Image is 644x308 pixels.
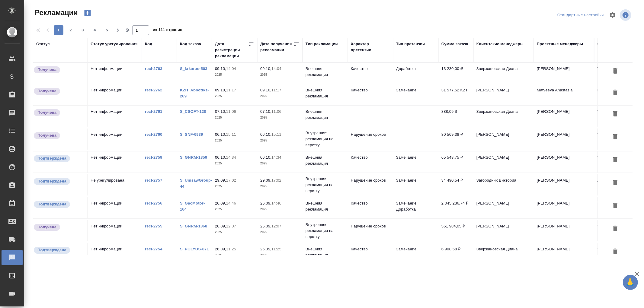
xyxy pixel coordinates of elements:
td: Нарушение сроков [348,220,393,241]
td: [PERSON_NAME] [473,84,534,105]
p: 2025 [260,115,300,121]
a: S_CSOFT-128 [180,109,206,114]
a: recl-2754 [145,247,162,251]
div: Код заказа [180,41,201,47]
p: 2025 [260,252,300,258]
span: 4 [90,27,100,33]
p: 11:25 [271,247,281,251]
p: 07.10, [260,109,271,114]
td: Замечание [393,84,438,105]
td: [PERSON_NAME] [473,129,534,150]
p: 2025 [260,72,300,78]
p: 09.10, [215,66,226,71]
p: Получена [37,88,56,94]
td: Нет информации [88,129,142,150]
p: Получена [37,132,56,138]
td: [PERSON_NAME] [534,243,594,264]
span: 🙏 [625,276,636,289]
td: 6 908,58 ₽ [438,243,473,264]
button: 🙏 [623,275,638,290]
p: 2025 [260,206,300,212]
a: S_GacMotor-164 [180,201,205,211]
td: Внутренняя рекламация на верстку [303,219,348,243]
p: 29.09, [260,178,271,183]
p: 26.09, [260,224,271,228]
td: [PERSON_NAME] [534,129,594,150]
td: [PERSON_NAME] [534,220,594,241]
td: 65 548,75 ₽ [438,151,473,173]
div: Тип рекламации [306,41,338,47]
p: 14:34 [271,155,281,160]
div: Характер претензии [351,41,390,53]
td: Matveeva Anastasia [534,84,594,105]
td: Замечание [393,151,438,173]
td: 561 984,05 ₽ [438,220,473,241]
p: 17:02 [271,178,281,183]
p: 11:25 [226,247,236,251]
td: Нет информации [88,151,142,173]
a: S_SNF-6939 [180,132,203,137]
p: 2025 [260,229,300,235]
td: Не урегулирована [88,174,142,195]
a: S_POLYUS-871 [180,247,209,251]
td: Нет информации [88,106,142,127]
p: 26.09, [215,224,226,228]
span: Посмотреть информацию [620,9,633,21]
td: Нет информации [88,197,142,218]
td: Внешняя рекламация [303,63,348,84]
p: 14:34 [226,155,236,160]
button: Удалить [610,246,620,257]
p: 11:06 [226,109,236,114]
button: 4 [90,25,100,35]
p: 17:02 [226,178,236,183]
td: Замечание [393,174,438,195]
td: Качество [348,197,393,218]
p: 2025 [260,160,300,167]
td: Внешняя рекламация [303,151,348,173]
a: recl-2756 [145,201,162,205]
p: 2025 [215,229,254,235]
td: [PERSON_NAME] [534,174,594,195]
td: Внешняя рекламация [303,243,348,264]
a: S_UnisawGroup-44 [180,178,212,189]
td: 34 490,54 ₽ [438,174,473,195]
p: 2025 [260,93,300,99]
td: Качество [348,84,393,105]
td: Внутренняя рекламация на верстку [303,127,348,151]
p: 2025 [260,183,300,189]
span: Настроить таблицу [605,8,620,22]
p: 2025 [215,183,254,189]
a: recl-2757 [145,178,162,183]
div: Тип претензии [396,41,425,47]
button: Создать [80,8,95,18]
a: recl-2755 [145,224,162,228]
td: [PERSON_NAME] [473,151,534,173]
p: 06.10, [260,132,271,137]
td: Качество [348,151,393,173]
p: 11:17 [271,88,281,92]
td: Внешняя рекламация [303,84,348,105]
p: 2025 [215,206,254,212]
p: 2025 [215,93,254,99]
div: Дата регистрации рекламации [215,41,248,59]
td: Внешняя рекламация [303,197,348,218]
p: 14:04 [271,66,281,71]
td: 13 230,00 ₽ [438,63,473,84]
div: Сумма заказа [441,41,468,47]
td: Внешняя рекламация [303,106,348,127]
div: Дата получения рекламации [260,41,293,53]
p: 2025 [215,138,254,144]
td: Замечание [393,243,438,264]
p: 12:07 [226,224,236,228]
td: [PERSON_NAME] [534,197,594,218]
span: Рекламации [33,8,78,17]
td: [PERSON_NAME] [534,106,594,127]
div: Клиентские менеджеры [476,41,524,47]
a: KZH_Abbottkz-269 [180,88,209,98]
td: Нет информации [88,243,142,264]
p: 09.10, [260,66,271,71]
a: recl-2762 [145,88,162,92]
p: Подтверждена [37,201,66,207]
div: Проектные менеджеры [537,41,583,47]
div: Статус урегулирования [91,41,138,47]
